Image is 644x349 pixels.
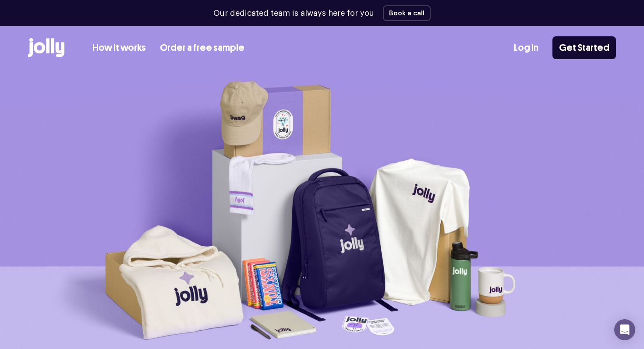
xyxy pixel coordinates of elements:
a: Order a free sample [160,41,244,55]
a: How it works [92,41,146,55]
a: Get Started [552,36,616,59]
a: Log In [514,41,538,55]
p: Our dedicated team is always here for you [213,7,374,19]
button: Book a call [383,5,431,21]
div: Open Intercom Messenger [614,319,635,340]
